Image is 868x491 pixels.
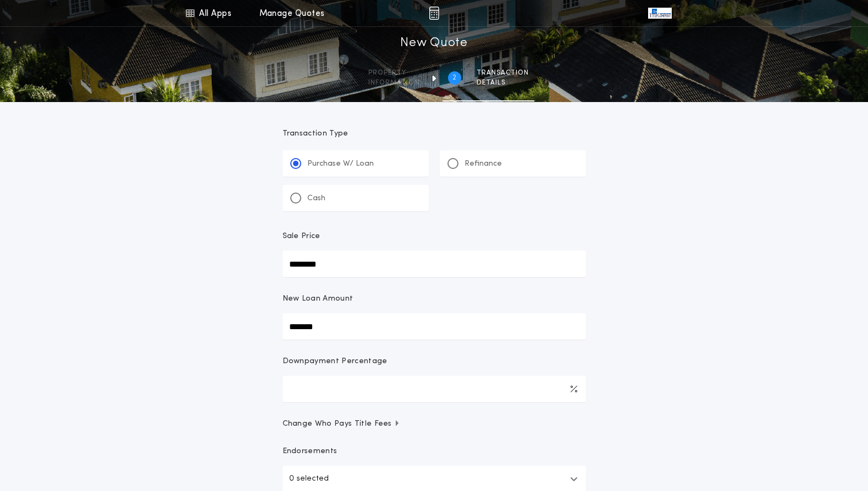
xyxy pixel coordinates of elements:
[283,419,586,430] button: Change Who Pays Title Fees
[307,193,325,204] p: Cash
[429,7,439,20] img: img
[283,128,586,139] p: Transaction Type
[307,159,374,170] p: Purchase W/ Loan
[465,159,502,170] p: Refinance
[648,8,671,19] img: vs-icon
[283,294,353,304] p: New Loan Amount
[477,69,529,77] span: Transaction
[283,231,320,242] p: Sale Price
[283,376,586,402] input: Downpayment Percentage
[283,356,388,367] p: Downpayment Percentage
[283,251,586,277] input: Sale Price
[283,446,586,457] p: Endorsements
[368,78,419,87] span: information
[368,69,419,77] span: Property
[283,419,401,430] span: Change Who Pays Title Fees
[289,472,329,486] p: 0 selected
[452,74,456,82] h2: 2
[477,78,529,87] span: details
[283,313,586,340] input: New Loan Amount
[400,35,467,52] h1: New Quote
